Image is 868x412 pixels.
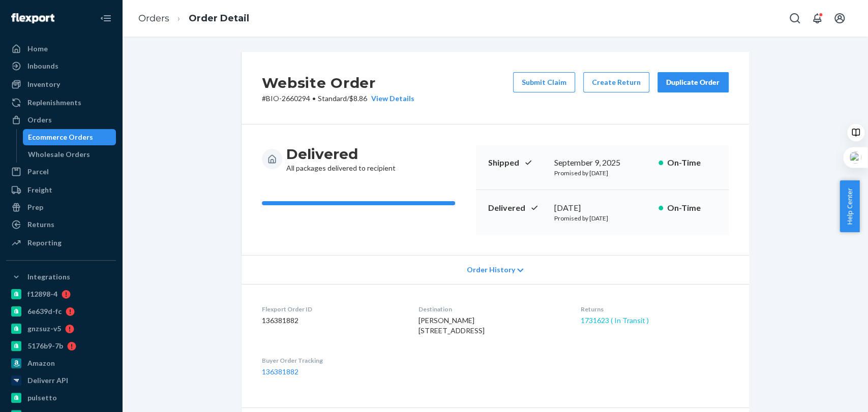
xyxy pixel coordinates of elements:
[27,185,52,195] div: Freight
[418,316,485,335] span: [PERSON_NAME] [STREET_ADDRESS]
[466,265,515,275] span: Order History
[6,269,116,285] button: Integrations
[27,115,52,125] div: Orders
[6,303,116,320] a: 6e639d-fc
[27,219,54,230] div: Returns
[262,72,414,93] h2: Website Order
[27,61,58,71] div: Inbounds
[262,367,298,376] a: 136381882
[27,98,81,108] div: Replenishments
[27,375,68,386] div: Deliverr API
[262,315,403,326] dd: 136381882
[27,167,49,177] div: Parcel
[667,157,716,169] p: On-Time
[513,72,575,92] button: Submit Claim
[286,145,396,173] div: All packages delivered to recipient
[6,216,116,233] a: Returns
[23,129,116,145] a: Ecommerce Orders
[657,72,729,92] button: Duplicate Order
[262,356,403,365] dt: Buyer Order Tracking
[27,358,55,368] div: Amazon
[785,8,805,28] button: Open Search Box
[367,93,414,104] button: View Details
[11,13,54,23] img: Flexport logo
[554,157,650,169] div: September 9, 2025
[840,180,859,232] button: Help Center
[667,202,716,214] p: On-Time
[581,305,729,313] dt: Returns
[27,341,63,351] div: 5176b9-7b
[6,235,116,251] a: Reporting
[6,112,116,128] a: Orders
[6,390,116,406] a: pulsetto
[6,182,116,198] a: Freight
[6,199,116,215] a: Prep
[23,146,116,163] a: Wholesale Orders
[28,132,93,142] div: Ecommerce Orders
[138,13,169,24] a: Orders
[488,202,546,214] p: Delivered
[27,272,70,282] div: Integrations
[27,289,57,299] div: f12898-4
[6,372,116,389] a: Deliverr API
[27,306,62,316] div: 6e639d-fc
[488,157,546,169] p: Shipped
[6,355,116,371] a: Amazon
[418,305,564,313] dt: Destination
[581,316,649,325] a: 1731623 ( In Transit )
[27,324,61,334] div: gnzsuz-v5
[27,44,48,54] div: Home
[27,393,57,403] div: pulsetto
[6,321,116,337] a: gnzsuz-v5
[312,94,316,103] span: •
[6,164,116,180] a: Parcel
[6,41,116,57] a: Home
[554,202,650,214] div: [DATE]
[130,4,257,34] ol: breadcrumbs
[6,286,116,302] a: f12898-4
[583,72,649,92] button: Create Return
[28,149,90,160] div: Wholesale Orders
[318,94,347,103] span: Standard
[6,76,116,92] a: Inventory
[554,214,650,223] p: Promised by [DATE]
[829,8,850,28] button: Open account menu
[807,8,827,28] button: Open notifications
[666,77,720,87] div: Duplicate Order
[27,202,43,212] div: Prep
[262,93,414,104] p: # BIO-2660294 / $8.86
[6,338,116,354] a: 5176b9-7b
[554,169,650,177] p: Promised by [DATE]
[6,58,116,74] a: Inbounds
[96,8,116,28] button: Close Navigation
[262,305,403,313] dt: Flexport Order ID
[27,79,60,89] div: Inventory
[286,145,396,163] h3: Delivered
[189,13,249,24] a: Order Detail
[27,238,62,248] div: Reporting
[6,94,116,111] a: Replenishments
